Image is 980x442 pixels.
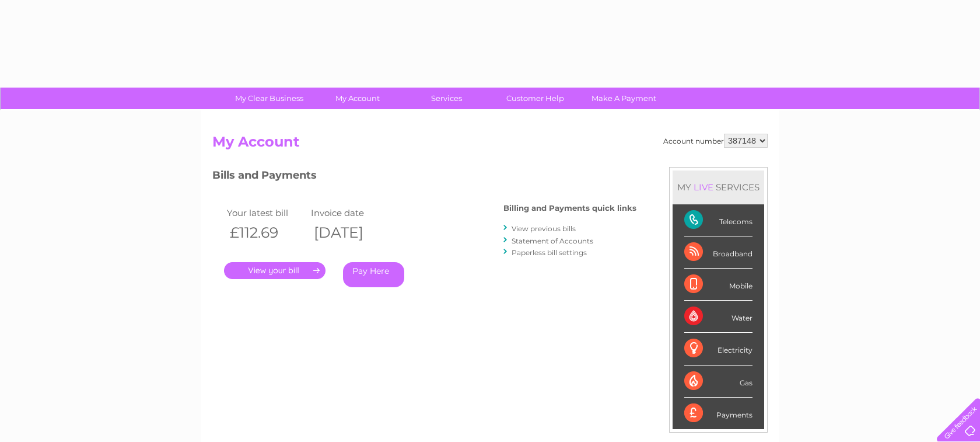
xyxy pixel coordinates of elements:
[221,88,317,109] a: My Clear Business
[684,204,752,236] div: Telecoms
[512,248,587,257] a: Paperless bill settings
[224,221,308,245] th: £112.69
[684,333,752,365] div: Electricity
[487,88,583,109] a: Customer Help
[512,236,593,245] a: Statement of Accounts
[576,88,672,109] a: Make A Payment
[673,170,764,204] div: MY SERVICES
[684,236,752,269] div: Broadband
[663,134,768,148] div: Account number
[310,88,406,109] a: My Account
[212,134,768,156] h2: My Account
[512,224,576,233] a: View previous bills
[684,301,752,333] div: Water
[684,366,752,398] div: Gas
[684,398,752,429] div: Payments
[308,205,392,221] td: Invoice date
[308,221,392,245] th: [DATE]
[398,88,495,109] a: Services
[691,182,716,193] div: LIVE
[684,269,752,301] div: Mobile
[212,167,636,187] h3: Bills and Payments
[224,262,325,279] a: .
[224,205,308,221] td: Your latest bill
[343,262,404,287] a: Pay Here
[503,204,636,213] h4: Billing and Payments quick links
